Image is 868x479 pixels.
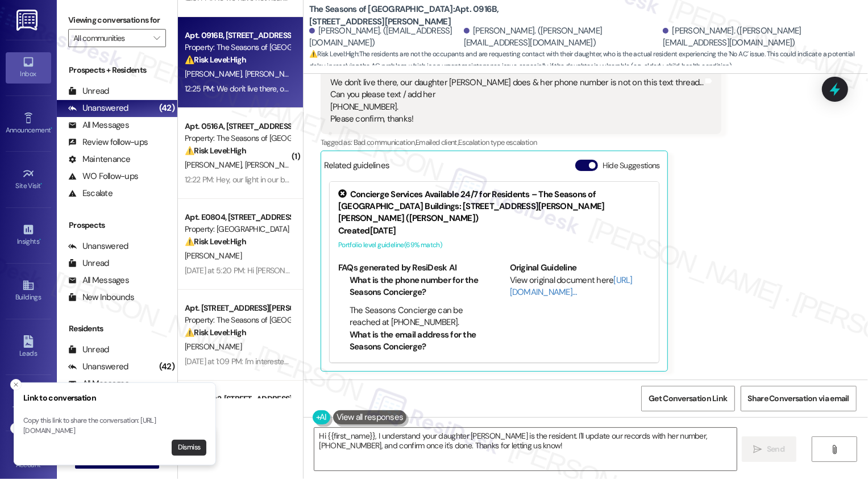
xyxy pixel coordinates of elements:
[16,10,40,31] img: ResiDesk Logo
[23,392,206,404] h3: Link to conversation
[309,49,358,59] strong: ⚠️ Risk Level: High
[68,102,128,114] div: Unanswered
[510,274,633,298] a: [URL][DOMAIN_NAME]…
[185,251,242,261] span: [PERSON_NAME]
[338,262,456,273] b: FAQs generated by ResiDesk AI
[41,180,43,188] span: •
[6,276,51,306] a: Buildings
[185,236,246,247] strong: ⚠️ Risk Level: High
[510,274,650,299] div: View original document here
[68,240,128,252] div: Unanswered
[767,443,784,455] span: Send
[57,219,177,231] div: Prospects
[416,138,458,147] span: Emailed client ,
[185,41,290,53] div: Property: The Seasons of [GEOGRAPHIC_DATA]
[314,428,737,470] textarea: Hi {{first_name}}, I understand your daughter [PERSON_NAME] is the resident. I'll update our reco...
[172,440,206,456] button: Dismiss
[185,55,246,65] strong: ⚠️ Risk Level: High
[324,160,390,176] div: Related guidelines
[350,329,479,353] li: What is the email address for the Seasons Concierge?
[830,445,839,454] i: 
[6,164,51,195] a: Site Visit •
[156,99,177,117] div: (42)
[68,153,131,165] div: Maintenance
[641,386,734,411] button: Get Conversation Link
[185,69,245,79] span: [PERSON_NAME]
[6,52,51,83] a: Inbox
[23,416,206,436] p: Copy this link to share the conversation: [URL][DOMAIN_NAME]
[185,314,290,326] div: Property: The Seasons of [GEOGRAPHIC_DATA]
[6,443,51,474] a: Account
[156,358,177,376] div: (42)
[464,25,661,49] div: [PERSON_NAME]. ([PERSON_NAME][EMAIL_ADDRESS][DOMAIN_NAME])
[741,386,857,411] button: Share Conversation via email
[57,64,177,76] div: Prospects + Residents
[68,85,109,97] div: Unread
[330,77,703,126] div: We don't live there, our daughter [PERSON_NAME] does & her phone number is not on this text threa...
[6,332,51,363] a: Leads
[185,211,290,223] div: Apt. E0804, [STREET_ADDRESS]
[185,174,458,185] div: 12:22 PM: Hey, our light in our bathroom is still out but everything else was replaced!
[185,132,290,144] div: Property: The Seasons of [GEOGRAPHIC_DATA]
[185,302,290,314] div: Apt. [STREET_ADDRESS][PERSON_NAME]
[742,436,797,462] button: Send
[39,236,41,244] span: •
[185,223,290,235] div: Property: [GEOGRAPHIC_DATA]
[754,445,762,454] i: 
[185,341,242,352] span: [PERSON_NAME]
[68,188,113,199] div: Escalate
[68,11,166,29] label: Viewing conversations for
[603,160,660,172] label: Hide Suggestions
[748,393,849,405] span: Share Conversation via email
[350,305,479,329] li: The Seasons Concierge can be reached at [PHONE_NUMBER].
[185,160,245,170] span: [PERSON_NAME]
[185,327,246,338] strong: ⚠️ Risk Level: High
[57,323,177,335] div: Residents
[338,239,650,251] div: Portfolio level guideline ( 69 % match)
[649,393,727,405] span: Get Conversation Link
[338,225,650,237] div: Created [DATE]
[73,29,148,47] input: All communities
[68,291,134,303] div: New Inbounds
[244,160,301,170] span: [PERSON_NAME]
[51,124,52,132] span: •
[153,34,160,43] i: 
[185,84,799,94] div: 12:25 PM: We don't live there, our daughter [PERSON_NAME] does & her phone number is not on this ...
[185,393,290,405] div: Apt. E3102, [STREET_ADDRESS]
[510,262,577,273] b: Original Guideline
[458,138,537,147] span: Escalation type escalation
[338,189,650,225] div: Concierge Services Available 24/7 for Residents – The Seasons of [GEOGRAPHIC_DATA] Buildings: [ST...
[68,170,138,182] div: WO Follow-ups
[185,145,246,156] strong: ⚠️ Risk Level: High
[68,136,148,148] div: Review follow-ups
[309,25,461,49] div: [PERSON_NAME]. ([EMAIL_ADDRESS][DOMAIN_NAME])
[10,423,22,434] button: Close toast
[6,220,51,251] a: Insights •
[68,361,128,373] div: Unanswered
[68,344,109,356] div: Unread
[309,3,537,28] b: The Seasons of [GEOGRAPHIC_DATA]: Apt. 0916B, [STREET_ADDRESS][PERSON_NAME]
[663,25,859,49] div: [PERSON_NAME]. ([PERSON_NAME][EMAIL_ADDRESS][DOMAIN_NAME])
[185,120,290,132] div: Apt. 0516A, [STREET_ADDRESS][PERSON_NAME]
[244,69,305,79] span: [PERSON_NAME]
[350,274,479,299] li: What is the phone number for the Seasons Concierge?
[354,138,416,147] span: Bad communication ,
[309,48,868,73] span: : The residents are not the occupants and are requesting contact with their daughter, who is the ...
[10,379,22,390] button: Close toast
[185,30,290,41] div: Apt. 0916B, [STREET_ADDRESS][PERSON_NAME]
[68,119,129,131] div: All Messages
[6,388,51,418] a: Templates •
[68,274,129,286] div: All Messages
[321,134,721,151] div: Tagged as:
[68,257,109,269] div: Unread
